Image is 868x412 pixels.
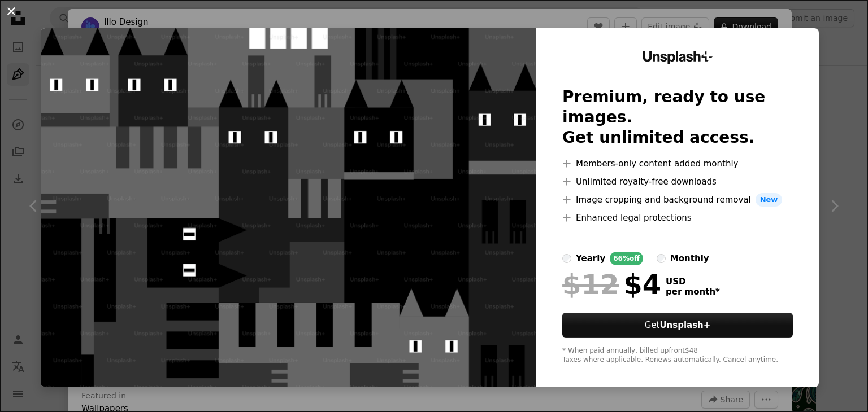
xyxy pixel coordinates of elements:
[657,254,666,263] input: monthly
[610,252,643,265] div: 66% off
[666,287,720,297] span: per month *
[562,270,661,299] div: $4
[666,277,720,287] span: USD
[562,347,793,365] div: * When paid annually, billed upfront $48 Taxes where applicable. Renews automatically. Cancel any...
[562,175,793,189] li: Unlimited royalty-free downloads
[756,193,783,207] span: New
[562,270,619,299] span: $12
[562,87,793,148] h2: Premium, ready to use images. Get unlimited access.
[562,157,793,170] li: Members-only content added monthly
[562,211,793,225] li: Enhanced legal protections
[562,313,793,338] button: GetUnsplash+
[576,252,605,265] div: yearly
[659,320,710,330] strong: Unsplash+
[670,252,709,265] div: monthly
[562,254,571,263] input: yearly66%off
[562,193,793,207] li: Image cropping and background removal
